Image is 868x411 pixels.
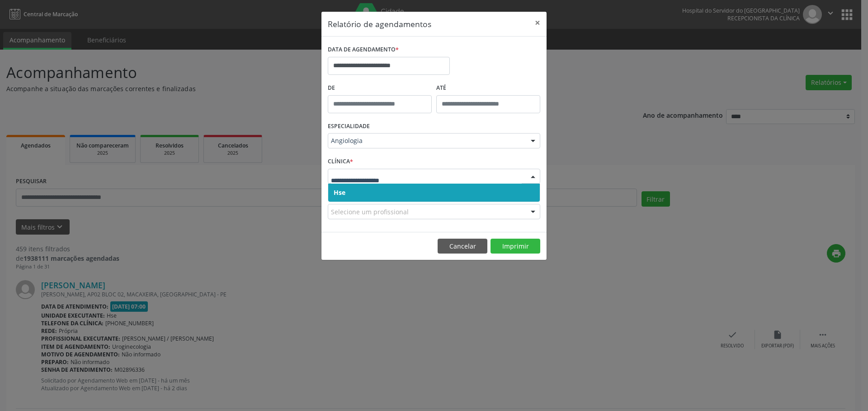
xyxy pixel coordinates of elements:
[328,43,399,57] label: DATA DE AGENDAMENTO
[331,207,409,217] span: Selecione um profissional
[528,12,547,34] button: Close
[331,136,522,145] span: Angiologia
[438,239,487,254] button: Cancelar
[328,18,431,30] h5: Relatório de agendamentos
[436,81,540,95] label: ATÉ
[328,155,353,169] label: CLÍNICA
[334,188,345,197] span: Hse
[491,239,540,254] button: Imprimir
[328,81,432,95] label: De
[328,120,370,134] label: ESPECIALIDADE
